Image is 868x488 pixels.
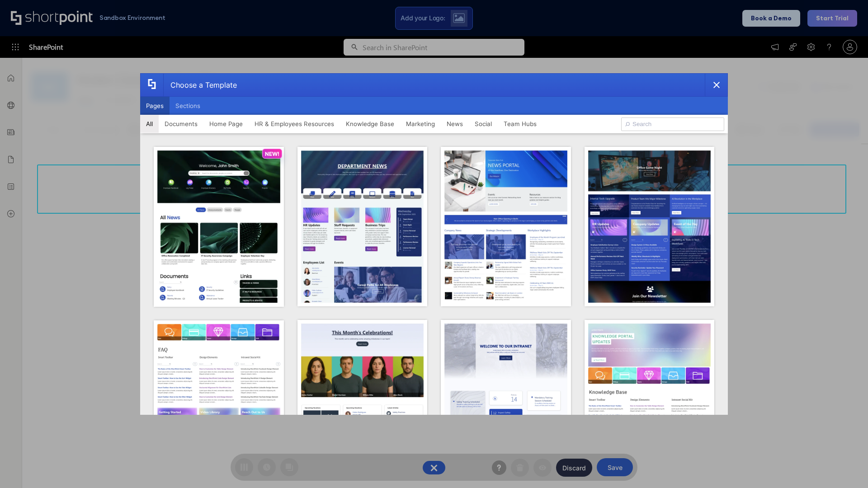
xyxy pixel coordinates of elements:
[441,115,469,133] button: News
[469,115,498,133] button: Social
[163,74,237,96] div: Choose a Template
[140,73,728,415] div: template selector
[170,97,206,115] button: Sections
[203,115,249,133] button: Home Page
[140,115,159,133] button: All
[400,115,441,133] button: Marketing
[159,115,203,133] button: Documents
[340,115,400,133] button: Knowledge Base
[140,97,170,115] button: Pages
[823,445,868,488] iframe: Chat Widget
[249,115,340,133] button: HR & Employees Resources
[265,150,279,157] p: NEW!
[621,117,724,131] input: Search
[498,115,542,133] button: Team Hubs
